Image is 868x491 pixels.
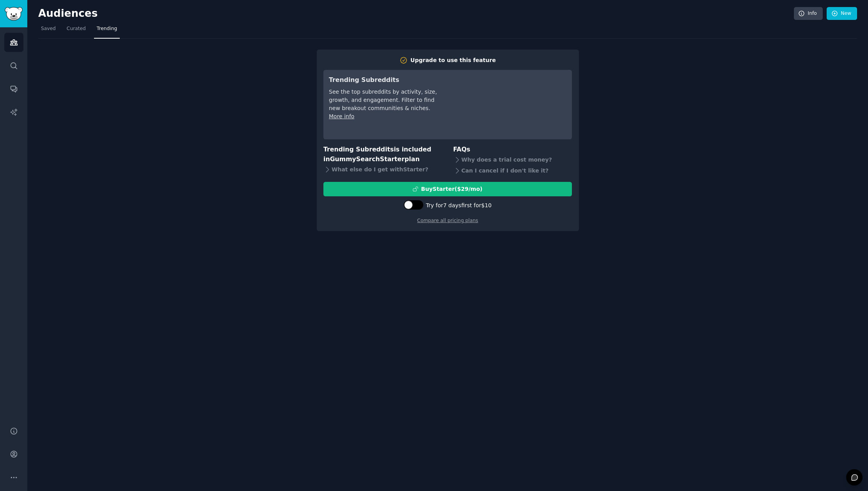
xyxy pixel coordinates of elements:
div: Why does a trial cost money? [453,155,572,165]
h2: Audiences [38,7,794,20]
div: Try for 7 days first for $10 [426,201,492,210]
a: Info [794,7,823,20]
div: See the top subreddits by activity, size, growth, and engagement. Filter to find new breakout com... [329,88,438,112]
a: Curated [64,23,89,39]
div: What else do I get with Starter ? [323,164,442,175]
a: Saved [38,23,59,39]
h3: FAQs [453,145,572,155]
h3: Trending Subreddits is included in plan [323,145,442,164]
h3: Trending Subreddits [329,75,438,85]
iframe: YouTube video player [449,75,566,134]
a: Trending [94,23,120,39]
a: More info [329,113,354,119]
span: Trending [97,25,117,32]
div: Upgrade to use this feature [410,56,496,64]
img: GummySearch logo [5,7,23,21]
span: Curated [67,25,86,32]
button: BuyStarter($29/mo) [323,182,572,196]
a: Compare all pricing plans [417,218,478,223]
span: GummySearch Starter [330,155,405,163]
span: Saved [41,25,56,32]
div: Buy Starter ($ 29 /mo ) [421,185,482,193]
div: Can I cancel if I don't like it? [453,165,572,176]
a: New [827,7,857,20]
